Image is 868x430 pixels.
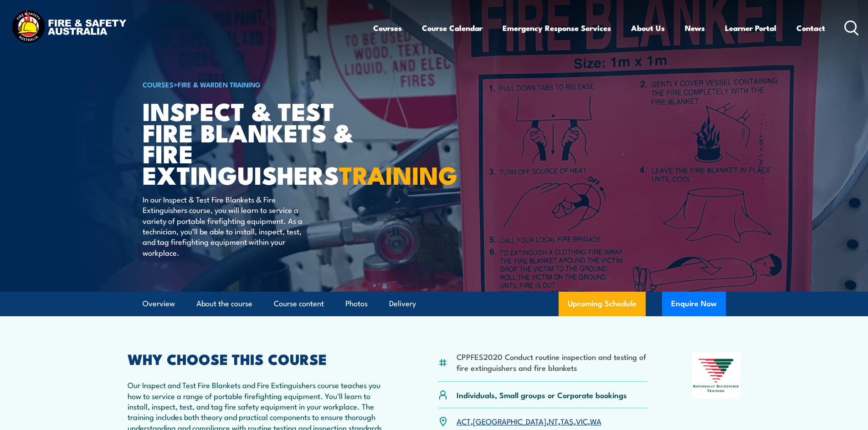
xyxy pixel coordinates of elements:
a: Course content [274,292,324,316]
a: Photos [345,292,368,316]
img: Nationally Recognised Training logo. [692,352,741,399]
a: Upcoming Schedule [559,292,646,316]
a: COURSES [143,79,174,89]
a: ACT [457,415,471,426]
a: About the course [196,292,252,316]
a: Learner Portal [725,16,776,40]
p: , , , , , [457,416,601,426]
a: Overview [143,292,175,316]
p: In our Inspect & Test Fire Blankets & Fire Extinguishers course, you will learn to service a vari... [143,194,309,258]
li: CPPFES2020 Conduct routine inspection and testing of fire extinguishers and fire blankets [457,351,647,373]
strong: TRAINING [339,155,457,193]
a: Course Calendar [422,16,483,40]
a: Contact [796,16,825,40]
h6: > [143,79,368,90]
a: News [685,16,705,40]
a: About Us [631,16,665,40]
button: Enquire Now [662,292,726,316]
a: VIC [576,415,588,426]
p: Individuals, Small groups or Corporate bookings [457,390,627,400]
a: Emergency Response Services [503,16,611,40]
h2: WHY CHOOSE THIS COURSE [128,352,394,365]
a: Fire & Warden Training [178,79,261,89]
a: TAS [560,415,574,426]
h1: Inspect & Test Fire Blankets & Fire Extinguishers [143,100,368,185]
a: Delivery [389,292,416,316]
a: [GEOGRAPHIC_DATA] [473,415,546,426]
a: NT [549,415,558,426]
a: Courses [373,16,402,40]
a: WA [590,415,601,426]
